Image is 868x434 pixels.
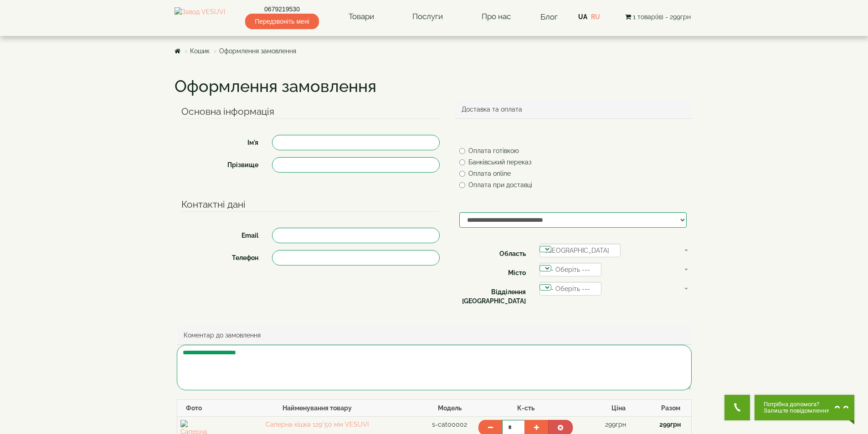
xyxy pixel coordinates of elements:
[459,146,519,155] label: Оплата готівкою
[755,395,854,420] button: Chat button
[459,148,465,154] input: Оплата готівкою
[459,169,511,178] label: Оплата online
[540,12,558,21] a: Блог
[545,247,609,254] span: Волинська область
[175,228,265,240] label: Email
[633,13,691,20] span: 1 товар(ів) - 299грн
[576,399,629,416] th: Ціна
[219,47,296,55] a: Оформлення замовлення
[539,244,621,257] span: Волинська область
[403,6,452,27] a: Послуги
[579,420,626,429] div: 299грн
[455,100,692,119] div: Доставка та оплата
[764,408,830,414] span: Залиште повідомлення
[545,285,590,292] span: --- Оберіть ---
[175,250,265,262] label: Телефон
[629,399,683,416] th: Разом
[459,171,465,177] input: Оплата online
[181,198,440,212] legend: Контактні дані
[424,399,475,416] th: Модель
[177,399,211,416] th: Фото
[177,326,692,345] div: Коментар до замовлення
[211,399,424,416] th: Найменування товару
[459,180,532,189] label: Оплата при доставці
[266,421,369,428] a: Саперна кішка 129*50 мм VESUVI
[452,246,533,258] label: Область
[459,158,531,167] label: Банківський переказ
[175,135,265,147] label: Ім'я
[545,266,590,273] span: --- Оберіть ---
[539,282,601,296] span: --- Оберіть ---
[764,401,830,408] span: Потрібна допомога?
[245,5,318,14] a: 0679219530
[175,77,694,96] h1: Оформлення замовлення
[181,105,440,119] legend: Основна інформація
[459,182,465,188] input: Оплата при доставці
[190,47,210,55] a: Кошик
[459,159,465,165] input: Банківський переказ
[578,13,587,20] a: UA
[175,157,265,169] label: Прізвище
[339,6,383,27] a: Товари
[622,12,693,22] button: 1 товар(ів) - 299грн
[473,6,520,27] a: Про нас
[245,14,318,29] span: Передзвоніть мені
[539,263,601,276] span: --- Оберіть ---
[517,404,534,412] span: Кількість
[452,284,533,306] label: Відділення [GEOGRAPHIC_DATA]
[591,13,600,20] a: RU
[724,395,750,420] button: Get Call button
[175,7,225,26] img: Завод VESUVI
[452,265,533,277] label: Місто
